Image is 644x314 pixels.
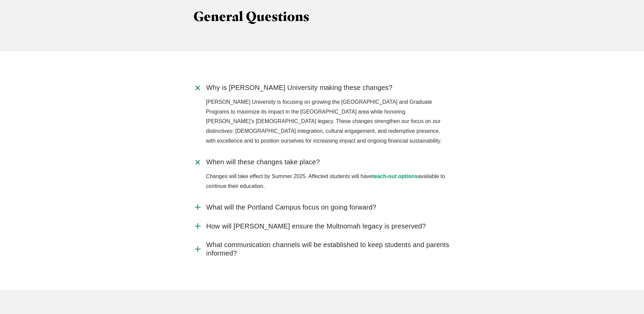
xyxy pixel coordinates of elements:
[206,241,451,258] span: What communication channels will be established to keep students and parents informed?
[193,9,451,24] h3: General Questions
[206,172,451,191] p: Changes will take effect by Summer 2025. Affected students will have available to continue their ...
[206,97,451,146] p: [PERSON_NAME] University is focusing on growing the [GEOGRAPHIC_DATA] and Graduate Programs to ma...
[206,222,426,231] span: How will [PERSON_NAME] ensure the Multnomah legacy is preserved?
[372,173,418,179] a: teach-out options
[206,203,376,212] span: What will the Portland Campus focus on going forward?
[206,83,392,92] span: Why is [PERSON_NAME] University making these changes?
[206,158,320,166] span: When will these changes take place?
